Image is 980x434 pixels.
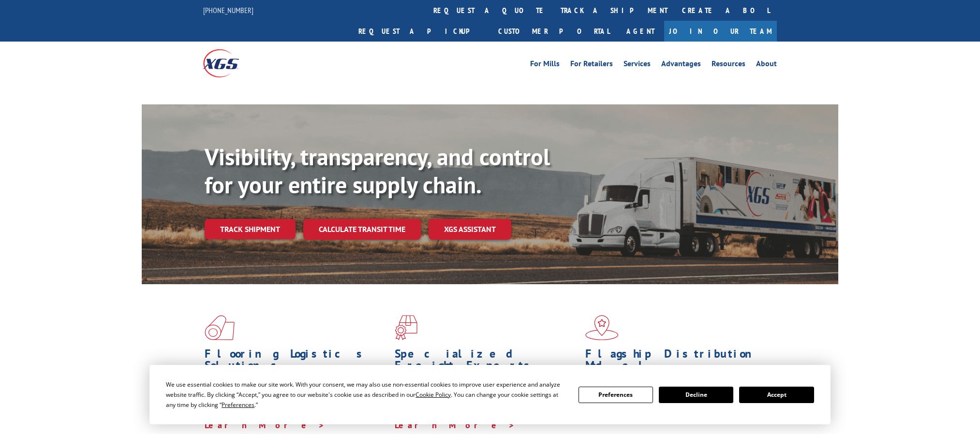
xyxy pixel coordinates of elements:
[395,348,578,376] h1: Specialized Freight Experts
[395,420,515,431] a: Learn More >
[585,348,768,376] h1: Flagship Distribution Model
[205,315,235,340] img: xgs-icon-total-supply-chain-intelligence-red
[664,21,777,42] a: Join Our Team
[222,401,254,409] span: Preferences
[205,420,325,431] a: Learn More >
[570,60,613,71] a: For Retailers
[429,219,511,240] a: XGS ASSISTANT
[149,365,831,424] div: Cookie Consent Prompt
[585,315,619,340] img: xgs-icon-flagship-distribution-model-red
[395,315,417,340] img: xgs-icon-focused-on-flooring-red
[579,387,653,403] button: Preferences
[303,219,421,240] a: Calculate transit time
[530,60,560,71] a: For Mills
[351,21,491,42] a: Request a pickup
[205,142,550,200] b: Visibility, transparency, and control for your entire supply chain.
[659,387,733,403] button: Decline
[491,21,617,42] a: Customer Portal
[416,391,451,399] span: Cookie Policy
[756,60,777,71] a: About
[205,219,296,239] a: Track shipment
[739,387,814,403] button: Accept
[203,5,253,15] a: [PHONE_NUMBER]
[166,379,566,410] div: We use essential cookies to make our site work. With your consent, we may also use non-essential ...
[205,348,387,376] h1: Flooring Logistics Solutions
[624,60,651,71] a: Services
[712,60,745,71] a: Resources
[661,60,701,71] a: Advantages
[617,21,664,42] a: Agent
